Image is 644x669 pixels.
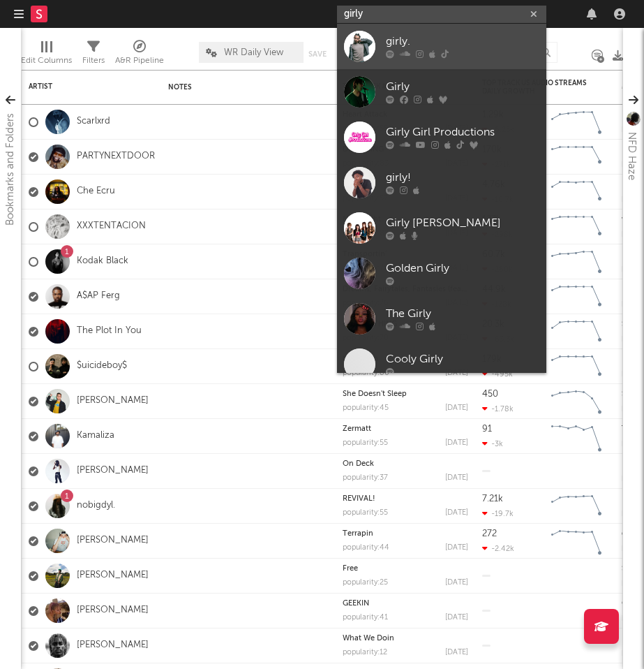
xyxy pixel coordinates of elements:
a: What We Doin [343,635,394,642]
a: Cooly Girly [337,341,546,387]
a: $uicideboy$ [77,360,127,372]
div: popularity: 45 [343,404,389,412]
a: [PERSON_NAME] [77,465,149,477]
a: Girly Girl Productions [337,115,546,160]
div: NFD Haze [623,132,640,180]
a: A$AP Ferg [77,291,120,302]
div: What We Doin [343,635,468,642]
div: She Doesn't Sleep [343,390,468,398]
div: -1.78k [482,404,514,413]
div: Notes [168,83,308,91]
a: Kamaliza [77,430,114,442]
div: -19.7k [482,509,514,518]
div: popularity: 25 [343,579,388,587]
a: [PERSON_NAME] [77,570,149,582]
div: Golden Girly [386,260,539,277]
div: Free [343,565,468,573]
a: PARTYNEXTDOOR [77,151,155,163]
a: GEEKIN [343,600,369,608]
div: popularity: 80 [343,369,389,377]
a: [PERSON_NAME] [77,605,149,617]
svg: Chart title [545,105,608,140]
a: Girly [PERSON_NAME] [337,205,546,251]
div: -495k [482,369,513,378]
a: REVIVAL! [343,495,375,503]
div: popularity: 55 [343,509,388,517]
div: Edit Columns [21,35,72,75]
div: popularity: 37 [343,474,388,482]
div: [DATE] [445,439,468,447]
div: Girly [PERSON_NAME] [386,215,539,232]
svg: Chart title [545,419,608,454]
svg: Chart title [545,349,608,384]
a: Girly [337,69,546,115]
div: REVIVAL! [343,495,468,503]
span: WR Daily View [224,48,283,57]
div: [DATE] [445,369,468,377]
svg: Chart title [545,384,608,419]
div: Artist [29,82,133,91]
input: Search for artists [337,6,546,23]
div: Cooly Girly [386,351,539,368]
div: girly. [386,34,539,50]
svg: Chart title [545,140,608,175]
svg: Chart title [545,524,608,559]
svg: Chart title [545,209,608,244]
div: GEEKIN [343,600,468,608]
div: popularity: 41 [343,614,388,622]
a: Scarlxrd [77,116,110,128]
div: popularity: 44 [343,544,389,552]
div: Girly Girl Productions [386,124,539,141]
div: Filters [82,35,105,75]
a: Terrapin [343,530,373,538]
div: 450 [482,390,498,399]
div: Filters [82,52,105,69]
div: Girly [386,79,539,96]
svg: Chart title [545,244,608,279]
div: [DATE] [445,404,468,412]
svg: Chart title [545,279,608,314]
a: XXXTENTACION [77,221,146,233]
a: Golden Girly [337,251,546,296]
svg: Chart title [545,489,608,524]
div: -3k [482,439,503,448]
div: [DATE] [445,509,468,517]
a: The Girly [337,296,546,341]
a: girly. [337,24,546,69]
div: [DATE] [445,474,468,482]
div: Edit Columns [21,52,72,69]
div: Bookmarks and Folders [2,113,19,226]
div: girly! [386,170,539,186]
div: 7.21k [482,494,503,503]
div: [DATE] [445,579,468,587]
a: Kodak Black [77,256,128,267]
div: [DATE] [445,614,468,622]
div: 91 [482,425,492,434]
svg: Chart title [545,314,608,349]
a: girly! [337,160,546,205]
a: The Plot In You [77,325,142,337]
div: On Deck [343,460,468,468]
div: popularity: 55 [343,439,388,447]
a: Free [343,565,358,573]
div: A&R Pipeline [115,52,164,69]
svg: Chart title [545,175,608,209]
div: [DATE] [445,544,468,552]
div: A&R Pipeline [115,35,164,75]
a: nobigdyl. [77,500,115,512]
div: popularity: 12 [343,649,387,656]
div: [DATE] [445,649,468,656]
a: [PERSON_NAME] [77,395,149,407]
div: Terrapin [343,530,468,538]
div: -2.42k [482,544,514,553]
a: Che Ecru [77,186,115,198]
a: On Deck [343,460,374,468]
a: [PERSON_NAME] [77,535,149,547]
div: Zermatt [343,425,468,433]
a: Zermatt [343,425,371,433]
a: She Doesn't Sleep [343,390,407,398]
div: 272 [482,529,497,538]
a: [PERSON_NAME] [77,640,149,652]
button: Save [308,50,327,58]
div: The Girly [386,306,539,323]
